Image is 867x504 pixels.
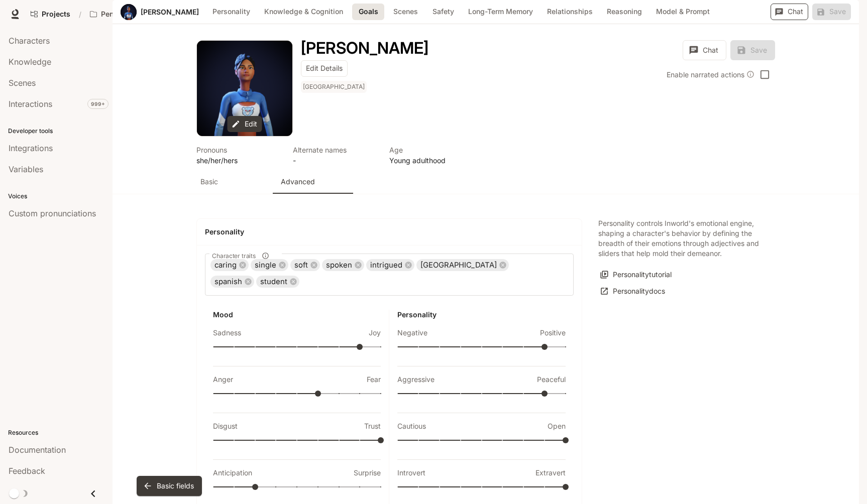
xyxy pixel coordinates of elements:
[293,145,377,155] p: Alternate names
[542,4,598,20] button: Relationships
[75,9,85,20] div: /
[301,40,428,56] button: Open character details dialog
[537,374,566,385] p: Peaceful
[354,468,381,478] p: Surprise
[259,249,272,263] button: Character traits
[290,260,312,271] span: soft
[397,328,427,338] p: Negative
[367,374,381,385] p: Fear
[397,374,435,385] p: Aggressive
[293,155,377,166] p: -
[251,259,288,271] div: single
[196,155,281,166] p: she/her/hers
[121,4,137,20] div: Avatar image
[26,4,75,24] a: Go to projects
[535,468,566,478] p: Extravert
[293,145,377,166] button: Open character details dialog
[369,328,381,338] p: Joy
[389,145,474,166] button: Open character details dialog
[322,259,364,271] div: spoken
[42,10,70,19] span: Projects
[301,38,428,58] h1: [PERSON_NAME]
[200,177,218,187] p: Basic
[463,4,538,20] button: Long-Term Memory
[121,4,137,20] button: Open character avatar dialog
[598,283,668,300] a: Personalitydocs
[207,4,255,20] button: Personality
[141,9,199,16] a: [PERSON_NAME]
[256,276,291,288] span: student
[259,4,348,20] button: Knowledge & Cognition
[303,83,365,91] p: [GEOGRAPHIC_DATA]
[388,4,423,20] button: Scenes
[205,227,574,237] h4: Personality
[301,81,369,97] button: Open character details dialog
[352,4,384,20] button: Goals
[210,276,246,288] span: spanish
[771,4,808,20] button: Chat
[251,260,280,271] span: single
[213,421,238,431] p: Disgust
[540,328,566,338] p: Positive
[602,4,647,20] button: Reasoning
[101,10,157,19] p: Pen Pals [Production]
[196,145,281,166] button: Open character details dialog
[366,259,414,271] div: intrigued
[389,145,474,155] p: Age
[322,260,356,271] span: spoken
[598,218,759,259] p: Personality controls Inworld's emotional engine, shaping a character's behavior by defining the b...
[416,260,501,271] span: [GEOGRAPHIC_DATA]
[137,476,202,496] button: Basic fields
[301,81,369,93] span: Spain
[213,468,252,478] p: Anticipation
[364,421,381,431] p: Trust
[256,276,299,288] div: student
[212,251,256,260] span: Character traits
[196,145,281,155] p: Pronouns
[427,4,459,20] button: Safety
[548,421,566,431] p: Open
[213,328,241,338] p: Sadness
[210,276,254,288] div: spanish
[397,310,566,320] h6: Personality
[213,374,233,385] p: Anger
[667,69,754,80] div: Enable narrated actions
[210,259,249,271] div: caring
[651,4,715,20] button: Model & Prompt
[290,259,320,271] div: soft
[281,177,315,187] p: Advanced
[683,40,726,60] button: Chat
[366,260,406,271] span: intrigued
[197,41,292,136] button: Open character avatar dialog
[301,60,348,77] button: Edit Details
[228,116,262,133] button: Edit
[197,41,292,136] div: Avatar image
[397,468,425,478] p: Introvert
[210,260,241,271] span: caring
[213,310,381,320] h6: Mood
[416,259,509,271] div: [GEOGRAPHIC_DATA]
[598,267,674,283] button: Personalitytutorial
[85,4,173,24] button: Open workspace menu
[389,155,474,166] p: Young adulthood
[397,421,426,431] p: Cautious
